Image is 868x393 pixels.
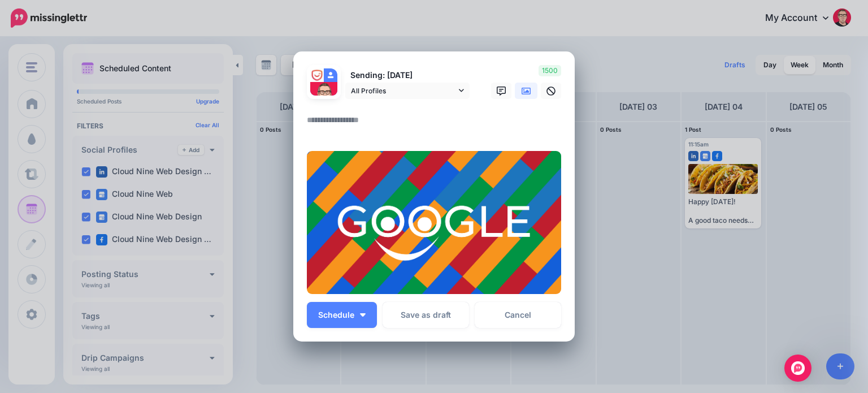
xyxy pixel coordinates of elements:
[318,311,354,319] span: Schedule
[345,69,470,82] p: Sending: [DATE]
[307,302,377,328] button: Schedule
[539,65,561,76] span: 1500
[784,355,811,382] div: Open Intercom Messenger
[351,85,456,97] span: All Profiles
[310,68,324,82] img: 322687153_2340027252822991_1344091351338408608_n-bsa135792.jpg
[345,83,470,99] a: All Profiles
[360,313,366,317] img: arrow-down-white.png
[324,68,337,82] img: user_default_image.png
[475,302,561,328] a: Cancel
[383,302,469,328] button: Save as draft
[307,151,561,294] img: Y58BBH0M6COK79OWCMMKXGRYU3LY9WY7.jpg
[310,82,337,109] img: 1723207355549-78397.png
